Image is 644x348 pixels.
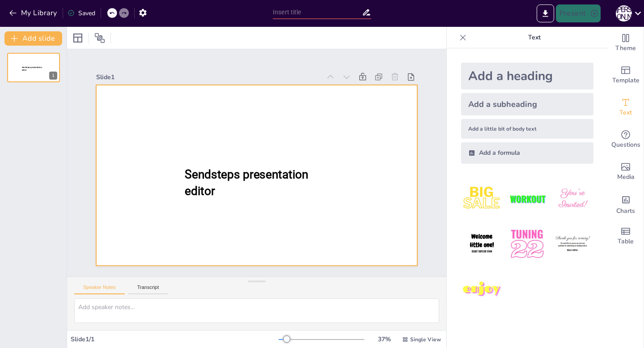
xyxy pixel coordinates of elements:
[619,108,632,118] span: Text
[7,6,61,20] button: My Library
[611,140,640,150] span: Questions
[461,119,593,139] div: Add a little bit of body text
[185,168,308,198] span: Sendsteps presentation editor
[608,123,644,156] div: Get real-time input from your audience
[617,172,635,182] span: Media
[506,178,548,220] img: 2.jpeg
[616,5,632,21] div: А [PERSON_NAME]
[22,66,42,71] span: Sendsteps presentation editor
[470,27,599,48] p: Text
[4,31,62,46] button: Add slide
[71,335,279,344] div: Slide 1 / 1
[373,335,395,344] div: 37 %
[616,4,632,22] button: А [PERSON_NAME]
[608,220,644,252] div: Add a table
[461,142,593,164] div: Add a formula
[94,33,105,43] span: Position
[615,43,636,53] span: Theme
[608,91,644,123] div: Add text boxes
[7,53,60,82] div: 1
[74,284,125,294] button: Speaker Notes
[552,178,593,220] img: 3.jpeg
[537,4,554,22] button: Export to PowerPoint
[461,223,503,265] img: 4.jpeg
[506,223,548,265] img: 5.jpeg
[71,31,85,45] div: Layout
[96,73,321,81] div: Slide 1
[556,4,601,22] button: Present
[608,27,644,59] div: Change the overall theme
[608,156,644,188] div: Add images, graphics, shapes or video
[461,93,593,115] div: Add a subheading
[608,59,644,91] div: Add ready made slides
[68,9,95,17] div: Saved
[410,336,441,343] span: Single View
[461,269,503,310] img: 7.jpeg
[616,206,635,216] span: Charts
[273,6,362,19] input: Insert title
[128,284,168,294] button: Transcript
[461,63,593,89] div: Add a heading
[461,178,503,220] img: 1.jpeg
[618,237,634,246] span: Table
[552,223,593,265] img: 6.jpeg
[49,72,57,80] div: 1
[608,188,644,220] div: Add charts and graphs
[612,76,640,85] span: Template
